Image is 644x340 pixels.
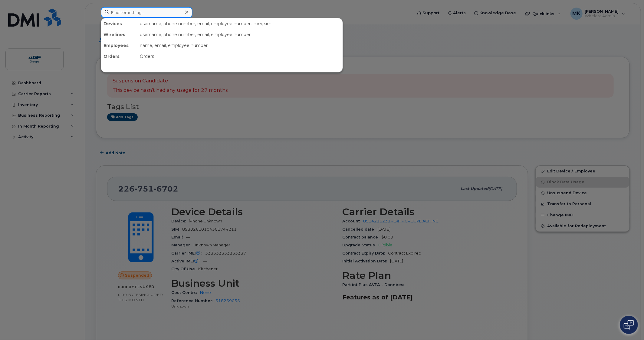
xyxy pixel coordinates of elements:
div: username, phone number, email, employee number, imei, sim [137,18,343,29]
div: Employees [101,40,137,51]
img: Open chat [624,320,634,330]
div: name, email, employee number [137,40,343,51]
div: Wirelines [101,29,137,40]
div: Orders [101,51,137,62]
div: Orders [137,51,343,62]
div: Devices [101,18,137,29]
div: username, phone number, email, employee number [137,29,343,40]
